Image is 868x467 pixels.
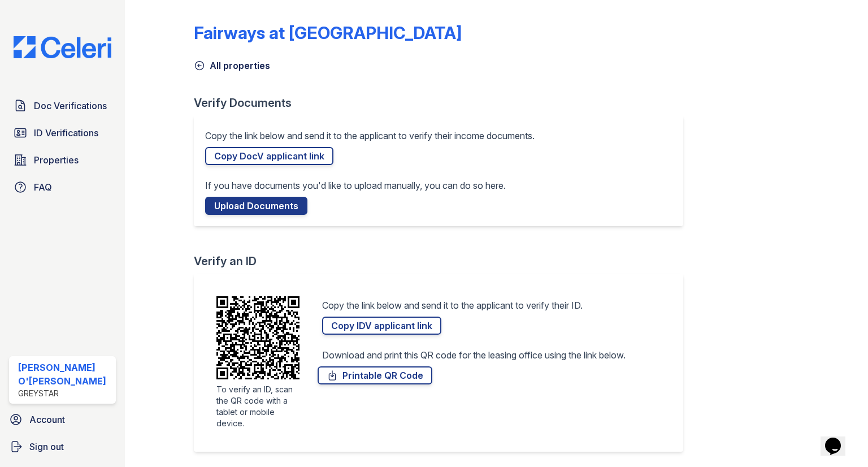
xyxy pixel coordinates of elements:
[205,197,307,215] a: Upload Documents
[29,440,64,453] span: Sign out
[29,413,65,426] span: Account
[9,122,116,144] a: ID Verifications
[216,384,300,429] div: To verify an ID, scan the QR code with a tablet or mobile device.
[205,129,535,142] p: Copy the link below and send it to the applicant to verify their income documents.
[9,176,116,198] a: FAQ
[821,422,857,456] iframe: chat widget
[34,99,107,113] span: Doc Verifications
[205,179,506,192] p: If you have documents you'd like to upload manually, you can do so here.
[5,408,120,431] a: Account
[322,348,626,362] p: Download and print this QR code for the leasing office using the link below.
[318,366,432,384] a: Printable QR Code
[194,253,692,269] div: Verify an ID
[34,126,98,140] span: ID Verifications
[194,23,462,43] div: Fairways at [GEOGRAPHIC_DATA]
[9,94,116,117] a: Doc Verifications
[5,435,120,458] a: Sign out
[194,95,692,111] div: Verify Documents
[5,36,120,58] img: CE_Logo_Blue-a8612792a0a2168367f1c8372b55b34899dd931a85d93a1a3d3e32e68fde9ad4.png
[322,299,583,312] p: Copy the link below and send it to the applicant to verify their ID.
[194,59,270,72] a: All properties
[18,388,111,399] div: Greystar
[322,317,441,335] a: Copy IDV applicant link
[9,149,116,171] a: Properties
[34,153,79,167] span: Properties
[34,180,52,194] span: FAQ
[18,361,111,388] div: [PERSON_NAME] O'[PERSON_NAME]
[205,147,333,165] a: Copy DocV applicant link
